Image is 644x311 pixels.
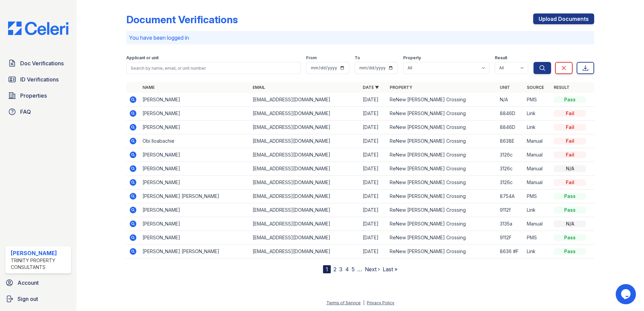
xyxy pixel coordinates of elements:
td: 3126c [497,176,524,189]
td: ReNew [PERSON_NAME] Crossing [387,203,497,217]
td: PMS [524,93,551,107]
td: [PERSON_NAME] [140,162,250,176]
label: Property [403,55,421,61]
td: [EMAIL_ADDRESS][DOMAIN_NAME] [250,134,360,148]
td: ReNew [PERSON_NAME] Crossing [387,134,497,148]
td: [EMAIL_ADDRESS][DOMAIN_NAME] [250,217,360,231]
td: [DATE] [360,245,387,258]
td: [EMAIL_ADDRESS][DOMAIN_NAME] [250,120,360,134]
a: Name [142,85,155,90]
td: [DATE] [360,203,387,217]
td: PMS [524,231,551,245]
iframe: chat widget [616,284,637,304]
span: Doc Verifications [20,59,64,67]
td: Link [524,245,551,258]
img: CE_Logo_Blue-a8612792a0a2168367f1c8372b55b34899dd931a85d93a1a3d3e32e68fde9ad4.png [3,22,74,35]
p: You have been logged in [129,34,591,42]
td: [DATE] [360,134,387,148]
td: [EMAIL_ADDRESS][DOMAIN_NAME] [250,203,360,217]
td: 8636 #F [497,245,524,258]
a: Terms of Service [326,300,361,305]
td: ReNew [PERSON_NAME] Crossing [387,245,497,258]
td: [EMAIL_ADDRESS][DOMAIN_NAME] [250,189,360,203]
td: [EMAIL_ADDRESS][DOMAIN_NAME] [250,245,360,258]
div: Fail [554,151,586,158]
div: Document Verifications [126,13,238,26]
a: 3 [339,266,343,273]
td: 3126c [497,148,524,162]
a: Doc Verifications [5,57,71,70]
td: Manual [524,217,551,231]
a: Privacy Policy [367,300,394,305]
td: [PERSON_NAME] [140,120,250,134]
a: Source [527,85,544,90]
td: [DATE] [360,120,387,134]
td: [EMAIL_ADDRESS][DOMAIN_NAME] [250,176,360,189]
a: Next › [365,266,380,273]
td: 8846D [497,120,524,134]
td: ReNew [PERSON_NAME] Crossing [387,176,497,189]
a: ID Verifications [5,73,71,86]
a: Properties [5,89,71,102]
span: ID Verifications [20,75,59,83]
label: Applicant or unit [126,55,159,61]
a: Property [390,85,412,90]
td: [PERSON_NAME] [140,231,250,245]
div: N/A [554,220,586,227]
td: 8754A [497,189,524,203]
td: ReNew [PERSON_NAME] Crossing [387,93,497,107]
td: [DATE] [360,162,387,176]
td: [DATE] [360,93,387,107]
td: [EMAIL_ADDRESS][DOMAIN_NAME] [250,107,360,120]
td: ReNew [PERSON_NAME] Crossing [387,148,497,162]
div: Fail [554,110,586,117]
td: [EMAIL_ADDRESS][DOMAIN_NAME] [250,162,360,176]
td: [EMAIL_ADDRESS][DOMAIN_NAME] [250,231,360,245]
button: Sign out [3,292,74,306]
span: … [357,265,362,273]
td: ReNew [PERSON_NAME] Crossing [387,189,497,203]
td: [PERSON_NAME] [PERSON_NAME] [140,189,250,203]
td: 8638E [497,134,524,148]
td: Manual [524,148,551,162]
td: [DATE] [360,176,387,189]
td: ReNew [PERSON_NAME] Crossing [387,231,497,245]
td: ReNew [PERSON_NAME] Crossing [387,107,497,120]
td: [PERSON_NAME] [PERSON_NAME] [140,245,250,258]
td: ReNew [PERSON_NAME] Crossing [387,162,497,176]
td: [EMAIL_ADDRESS][DOMAIN_NAME] [250,93,360,107]
div: Pass [554,96,586,103]
td: ReNew [PERSON_NAME] Crossing [387,120,497,134]
a: Last » [383,266,397,273]
td: 9112F [497,231,524,245]
div: Pass [554,193,586,200]
td: [DATE] [360,189,387,203]
td: [PERSON_NAME] [140,107,250,120]
td: Link [524,203,551,217]
a: Result [554,85,570,90]
div: Trinity Property Consultants [11,257,68,271]
td: Link [524,120,551,134]
a: 4 [345,266,349,273]
td: ReNew [PERSON_NAME] Crossing [387,217,497,231]
div: Pass [554,234,586,241]
a: FAQ [5,105,71,118]
a: Email [253,85,265,90]
div: N/A [554,165,586,172]
td: [DATE] [360,107,387,120]
td: [PERSON_NAME] [140,176,250,189]
td: [DATE] [360,217,387,231]
td: [DATE] [360,148,387,162]
div: Fail [554,138,586,144]
td: 8846D [497,107,524,120]
td: Link [524,107,551,120]
label: Result [495,55,507,61]
label: From [306,55,317,61]
td: Manual [524,162,551,176]
td: [EMAIL_ADDRESS][DOMAIN_NAME] [250,148,360,162]
input: Search by name, email, or unit number [126,62,301,74]
div: [PERSON_NAME] [11,249,68,257]
div: Fail [554,179,586,186]
div: | [363,300,364,305]
span: Account [18,279,39,287]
